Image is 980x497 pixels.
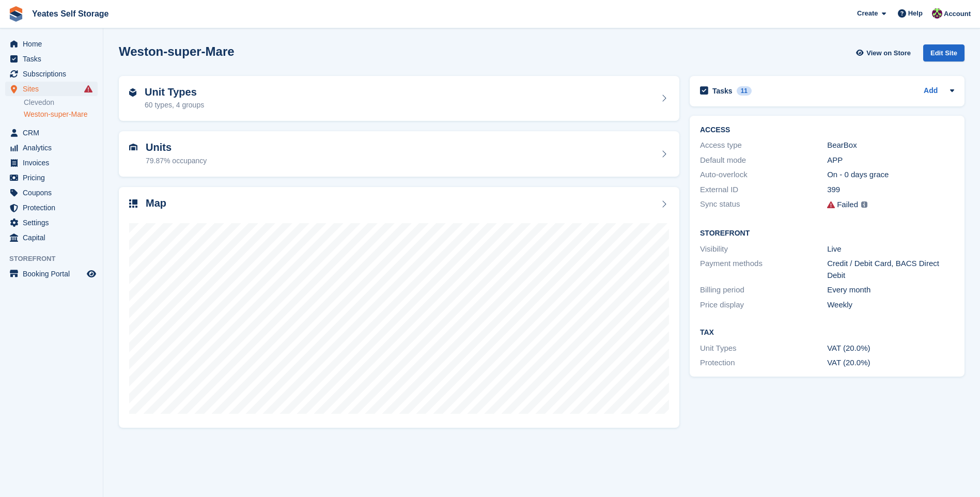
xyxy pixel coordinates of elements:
a: menu [5,82,98,96]
h2: Map [146,197,166,209]
h2: Weston-super-Mare [119,44,235,58]
span: Protection [23,200,85,215]
h2: Units [146,142,207,153]
div: Protection [700,357,827,369]
a: menu [5,37,98,51]
a: menu [5,52,98,66]
div: Price display [700,299,827,311]
div: Billing period [700,284,827,296]
span: Home [23,37,85,51]
a: Edit Site [923,44,965,66]
div: Sync status [700,198,827,211]
h2: ACCESS [700,126,954,134]
span: Help [908,8,923,19]
span: Settings [23,215,85,230]
h2: Storefront [700,229,954,238]
div: Weekly [827,299,954,311]
a: menu [5,215,98,230]
a: menu [5,230,98,245]
a: Yeates Self Storage [28,5,113,22]
img: unit-icn-7be61d7bf1b0ce9d3e12c5938cc71ed9869f7b940bace4675aadf7bd6d80202e.svg [129,144,137,151]
a: View on Store [854,44,915,61]
a: menu [5,267,98,281]
span: Account [944,9,971,19]
span: Analytics [23,141,85,155]
div: Auto-overlock [700,169,827,181]
a: menu [5,126,98,140]
span: Tasks [23,52,85,66]
div: Unit Types [700,343,827,354]
div: Access type [700,139,827,151]
div: APP [827,154,954,166]
div: 11 [737,86,752,96]
div: Credit / Debit Card, BACS Direct Debit [827,258,954,281]
h2: Unit Types [145,86,204,98]
img: map-icn-33ee37083ee616e46c38cad1a60f524a97daa1e2b2c8c0bc3eb3415660979fc1.svg [129,199,137,208]
div: Payment methods [700,258,827,281]
div: VAT (20.0%) [827,357,954,369]
span: Pricing [23,170,85,185]
a: menu [5,200,98,215]
span: Capital [23,230,85,245]
img: Adam [932,8,942,19]
div: Every month [827,284,954,296]
span: Subscriptions [23,67,85,81]
a: Map [119,187,679,428]
span: CRM [23,126,85,140]
span: Invoices [23,156,85,170]
a: menu [5,170,98,185]
span: Create [857,8,878,19]
h2: Tasks [712,86,733,96]
a: Unit Types 60 types, 4 groups [119,76,679,121]
a: Preview store [85,268,98,280]
a: Add [924,85,938,97]
a: menu [5,156,98,170]
div: External ID [700,184,827,196]
span: Coupons [23,185,85,200]
div: BearBox [827,139,954,151]
a: Units 79.87% occupancy [119,131,679,177]
span: View on Store [866,48,911,58]
div: 399 [827,184,954,196]
div: Default mode [700,154,827,166]
div: 60 types, 4 groups [145,100,204,111]
img: stora-icon-8386f47178a22dfd0bd8f6a31ec36ba5ce8667c1dd55bd0f319d3a0aa187defe.svg [8,6,24,22]
span: Sites [23,82,85,96]
a: Clevedon [24,98,98,107]
div: Failed [837,199,858,211]
h2: Tax [700,329,954,337]
span: Booking Portal [23,267,85,281]
a: menu [5,185,98,200]
a: Weston-super-Mare [24,110,98,119]
div: Edit Site [923,44,965,61]
div: VAT (20.0%) [827,343,954,354]
i: Smart entry sync failures have occurred [84,85,92,93]
a: menu [5,67,98,81]
a: menu [5,141,98,155]
div: On - 0 days grace [827,169,954,181]
span: Storefront [9,254,103,264]
div: Visibility [700,243,827,255]
div: Live [827,243,954,255]
div: 79.87% occupancy [146,156,207,166]
img: unit-type-icn-2b2737a686de81e16bb02015468b77c625bbabd49415b5ef34ead5e3b44a266d.svg [129,88,136,97]
img: icon-info-grey-7440780725fd019a000dd9b08b2336e03edf1995a4989e88bcd33f0948082b44.svg [861,201,867,208]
